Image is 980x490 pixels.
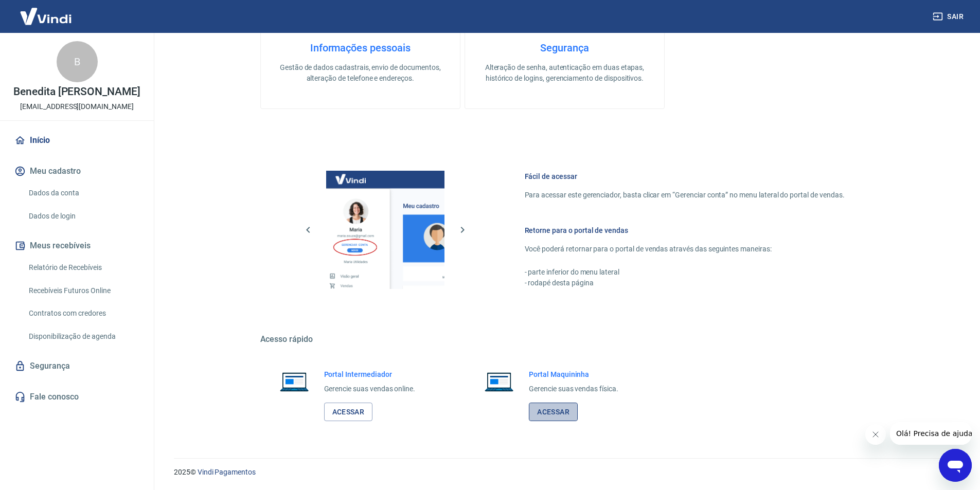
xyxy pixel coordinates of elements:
a: Recebíveis Futuros Online [25,280,141,301]
p: Gestão de dados cadastrais, envio de documentos, alteração de telefone e endereços. [277,62,443,84]
p: Para acessar este gerenciador, basta clicar em “Gerenciar conta” no menu lateral do portal de ven... [525,190,845,201]
img: Imagem da dashboard mostrando o botão de gerenciar conta na sidebar no lado esquerdo [326,171,444,289]
h6: Portal Intermediador [324,369,416,379]
span: Olá! Precisa de ajuda? [6,7,86,15]
a: Acessar [324,403,373,422]
p: Benedita [PERSON_NAME] [13,86,140,97]
p: Gerencie suas vendas online. [324,384,416,394]
h6: Portal Maquininha [529,369,618,379]
p: Você poderá retornar para o portal de vendas através das seguintes maneiras: [525,244,845,255]
h4: Informações pessoais [277,42,443,54]
button: Meus recebíveis [12,234,141,257]
p: - rodapé desta página [525,278,845,288]
div: B [57,41,98,82]
a: Segurança [12,355,141,377]
img: Imagem de um notebook aberto [477,369,521,394]
iframe: Mensagem da empresa [890,422,972,445]
img: Imagem de um notebook aberto [273,369,316,394]
button: Meu cadastro [12,160,141,183]
iframe: Botão para abrir a janela de mensagens [939,449,972,482]
p: 2025 © [174,467,955,478]
iframe: Fechar mensagem [865,424,886,445]
h4: Segurança [482,42,648,54]
img: Vindi [12,1,79,32]
a: Vindi Pagamentos [198,468,256,476]
a: Contratos com credores [25,303,141,324]
a: Fale conosco [12,386,141,408]
a: Relatório de Recebíveis [25,257,141,278]
p: Gerencie suas vendas física. [529,384,618,394]
a: Acessar [529,403,578,422]
a: Dados de login [25,206,141,227]
a: Dados da conta [25,183,141,204]
a: Disponibilização de agenda [25,326,141,347]
h5: Acesso rápido [260,334,869,344]
h6: Fácil de acessar [525,171,845,182]
p: Alteração de senha, autenticação em duas etapas, histórico de logins, gerenciamento de dispositivos. [482,62,648,84]
button: Sair [931,7,968,26]
p: - parte inferior do menu lateral [525,267,845,278]
h6: Retorne para o portal de vendas [525,225,845,235]
a: Início [12,129,141,152]
p: [EMAIL_ADDRESS][DOMAIN_NAME] [20,101,134,112]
